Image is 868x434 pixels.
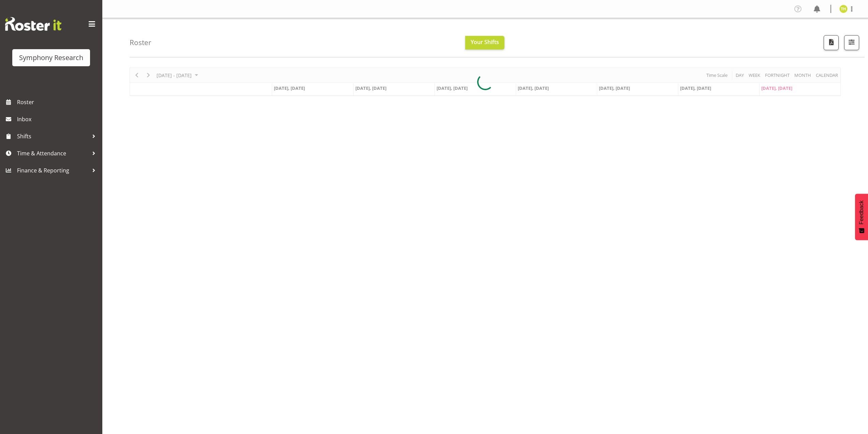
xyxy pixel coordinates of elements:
[839,5,848,13] img: tristan-healley11868.jpg
[19,53,83,63] div: Symphony Research
[844,35,859,50] button: Filter Shifts
[855,194,868,240] button: Feedback - Show survey
[17,165,89,176] span: Finance & Reporting
[858,200,865,224] span: Feedback
[130,39,151,46] h4: Roster
[465,36,504,50] button: Your Shifts
[17,148,89,158] span: Time & Attendance
[17,114,99,124] span: Inbox
[17,131,89,141] span: Shifts
[824,35,839,50] button: Download a PDF of the roster according to the set date range.
[5,17,61,31] img: Rosterit website logo
[17,97,99,107] span: Roster
[471,38,499,46] span: Your Shifts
